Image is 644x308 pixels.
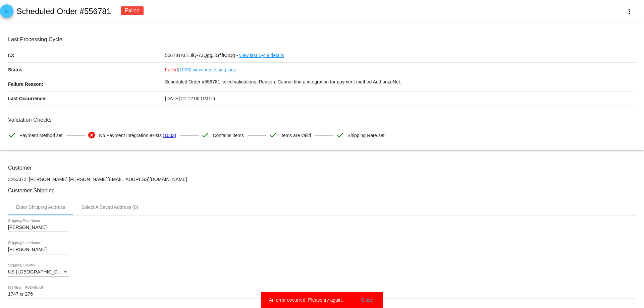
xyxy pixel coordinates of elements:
mat-icon: more_vert [625,8,633,16]
mat-icon: cancel [88,131,96,139]
span: Items are valid [280,128,311,142]
a: (1003) [178,63,191,77]
p: Status: [8,63,165,77]
p: 3263372: [PERSON_NAME] [PERSON_NAME][EMAIL_ADDRESS][DOMAIN_NAME] [8,177,636,182]
mat-icon: check [8,131,16,139]
p: Last Occurrence: [8,91,165,106]
h3: Validation Checks [8,117,636,123]
div: Enter Shipping Address [16,204,65,210]
span: Contains items [213,128,244,142]
button: Close [359,297,375,303]
p: ID: [8,48,165,62]
mat-icon: arrow_back [3,9,11,17]
a: view processing logs [193,63,236,77]
input: Shipping Last Name [8,247,68,252]
simple-snack-bar: An error occurred! Please try again. [269,297,375,303]
input: Shipping Street 1 [8,292,636,297]
h3: Customer Shipping [8,187,636,194]
span: 556781ALEJlQ-73QggJlGflfK3Qg - [165,53,238,58]
span: [DATE] 21:12:00 GMT-6 [165,96,215,101]
a: (1003) [163,128,176,142]
input: Shipping First Name [8,225,68,230]
h2: Scheduled Order #556781 [16,7,111,16]
p: Scheduled Order #556781 failed validations. Reason: Cannot find a integration for payment method ... [165,77,636,86]
span: Payment Method set [19,128,62,142]
span: Shipping Rate set [347,128,385,142]
mat-icon: check [201,131,209,139]
span: US | [GEOGRAPHIC_DATA] [8,269,67,274]
mat-icon: check [336,131,344,139]
span: Failed [165,67,192,72]
h3: Customer [8,165,636,171]
h3: Last Processing Cycle [8,36,636,43]
mat-select: Shipping Country [8,269,68,275]
div: Select A Saved Address (0) [81,204,138,210]
mat-icon: check [269,131,277,139]
span: No Payment Integration exists [99,128,162,142]
div: Failed [121,6,144,15]
a: view last cycle details [239,48,284,62]
p: Failure Reason: [8,77,165,91]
